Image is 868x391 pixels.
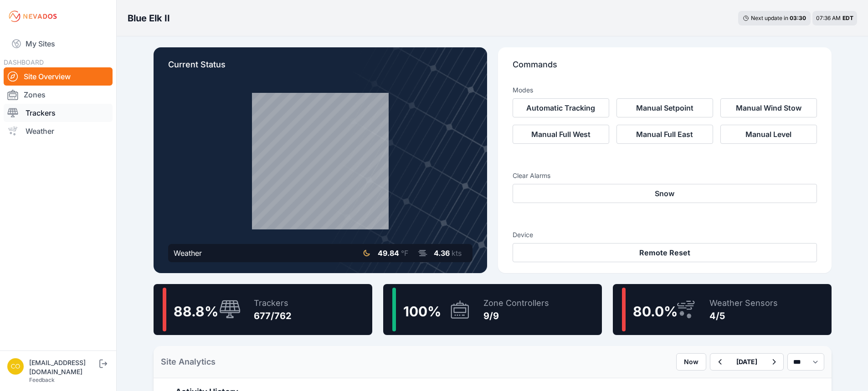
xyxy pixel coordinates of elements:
[513,243,817,262] button: Remote Reset
[401,249,408,258] span: °F
[790,15,806,22] div: 03 : 30
[254,297,292,310] div: Trackers
[751,15,788,21] span: Next update in
[513,230,817,239] h3: Device
[7,9,58,24] img: Nevados
[616,125,713,144] button: Manual Full East
[709,297,778,310] div: Weather Sensors
[174,248,202,259] div: Weather
[676,353,706,371] button: Now
[4,104,113,122] a: Trackers
[513,171,817,180] h3: Clear Alarms
[452,249,462,258] span: kts
[633,303,678,320] span: 80.0 %
[483,297,549,310] div: Zone Controllers
[174,303,218,320] span: 88.8 %
[513,125,609,144] button: Manual Full West
[4,122,113,140] a: Weather
[168,58,473,78] p: Current Status
[4,86,113,104] a: Zones
[29,376,55,383] a: Feedback
[29,358,98,376] div: [EMAIL_ADDRESS][DOMAIN_NAME]
[513,98,609,117] button: Automatic Tracking
[4,33,113,55] a: My Sites
[254,310,292,322] div: 677/762
[128,6,170,30] nav: Breadcrumb
[720,125,817,144] button: Manual Level
[513,86,533,95] h3: Modes
[616,98,713,117] button: Manual Setpoint
[154,284,372,335] a: 88.8%Trackers677/762
[378,249,399,258] span: 49.84
[613,284,832,335] a: 80.0%Weather Sensors4/5
[709,310,778,322] div: 4/5
[842,15,853,21] span: EDT
[128,12,170,25] h3: Blue Elk II
[383,284,602,335] a: 100%Zone Controllers9/9
[4,67,113,86] a: Site Overview
[483,310,549,322] div: 9/9
[7,358,24,375] img: controlroomoperator@invenergy.com
[720,98,817,117] button: Manual Wind Stow
[4,58,44,66] span: DASHBOARD
[513,58,817,78] p: Commands
[816,15,841,21] span: 07:36 AM
[513,184,817,203] button: Snow
[434,249,450,258] span: 4.36
[403,303,441,320] span: 100 %
[729,354,765,370] button: [DATE]
[161,355,216,368] h2: Site Analytics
